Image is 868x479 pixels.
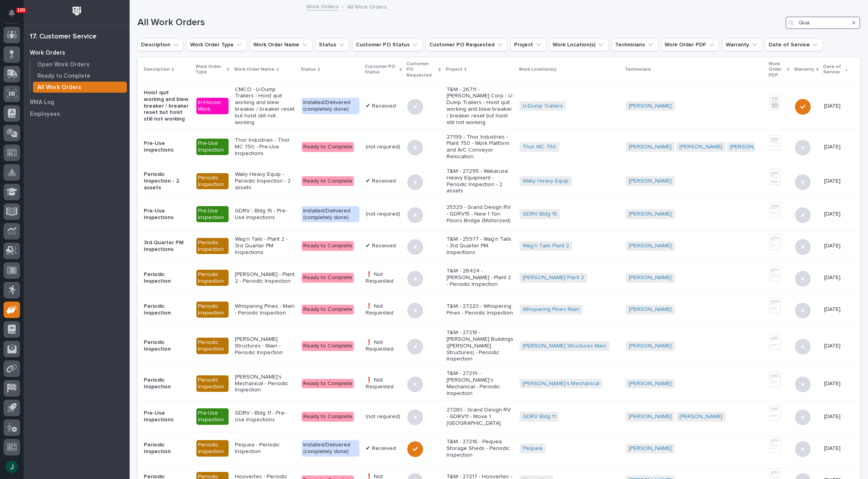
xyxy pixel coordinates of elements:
div: Periodic Inspection [196,375,229,392]
div: Installed/Delivered (completely done) [302,98,359,114]
div: Ready to Complete [302,305,354,314]
a: [PERSON_NAME] [629,103,672,110]
p: [DATE] [824,343,848,349]
a: [PERSON_NAME] [679,144,722,150]
button: users-avatar [4,459,20,475]
div: Ready to Complete [302,273,354,283]
p: ❗ Not Requested [366,271,401,285]
p: Project [446,65,462,74]
div: Periodic Inspection [196,440,229,457]
p: [DATE] [824,445,848,452]
tr: Periodic InspectionPeriodic InspectionPequea - Periodic InspectionInstalled/Delivered (completely... [137,433,860,464]
button: Status [315,38,349,51]
p: [DATE] [824,243,848,249]
div: Periodic Inspection [196,270,229,286]
p: Work Location(s) [519,65,557,74]
p: T&M - 27295 - Wakarusa Heavy Equipment - Periodic Inspection - 2 assets [447,168,513,194]
a: Whispering Pines Main [523,306,579,313]
p: [DATE] [824,103,848,110]
p: [DATE] [824,178,848,185]
p: All Work Orders [37,84,81,91]
button: Work Order Name [250,38,312,51]
div: Notifications100 [10,9,20,22]
p: T&M - 27218 - [PERSON_NAME] Buildings ([PERSON_NAME] Structures) - Periodic Inspection [447,329,513,362]
p: RMA Log [30,99,54,106]
div: 17. Customer Service [30,33,97,41]
tr: Pre-Use InspectionsPre-Use InspectionGDRV - Bldg 15 - Pre-Use InspectionsInstalled/Delivered (com... [137,198,860,230]
p: Thor Industries - Thor MC 750 - Pre-Use Inspections [235,137,295,157]
p: Work Order PDF [769,60,785,80]
p: Ready to Complete [37,73,90,80]
a: Employees [24,108,130,120]
p: 27199 - Thor Industries - Plant 750 - Work Platform and A/C Conveyor Relocation [447,134,513,160]
p: GDRV - Bldg 11 - Pre-Use Inspections [235,410,295,423]
a: [PERSON_NAME] [629,445,672,452]
p: (not required) [366,144,401,150]
tr: Pre-Use InspectionsPre-Use InspectionGDRV - Bldg 11 - Pre-Use InspectionsReady to Complete(not re... [137,401,860,433]
p: Whispering Pines - Main - Periodic Inspection [235,303,295,316]
p: [DATE] [824,274,848,281]
button: Notifications [4,5,20,21]
button: Date of Service [765,38,823,51]
p: CMCO - U-Dump Trailers - Hoist quit working and blew breaker / breaker reset but hoist still not ... [235,86,295,126]
p: ✔ Received [366,445,401,452]
tr: Periodic InspectionPeriodic Inspection[PERSON_NAME] - Plant 2 - Periodic InspectionReady to Compl... [137,262,860,294]
p: 25329 - Grand Design RV - GDRV15 - New 1 Ton Floors Bridge (Motorized) [447,204,513,224]
tr: 3rd Quarter PM InspectionsPeriodic InspectionWag'n Tails - Plant 2 - 3rd Quarter PM InspectionsRe... [137,230,860,262]
p: T&M - 26424 - [PERSON_NAME] - Plant 2 - Periodic Inspection [447,268,513,287]
p: (not required) [366,413,401,420]
a: [PERSON_NAME] [730,144,773,150]
p: Wag'n Tails - Plant 2 - 3rd Quarter PM Inspections [235,236,295,256]
p: Pequea - Periodic Inspection [235,442,295,455]
p: Customer PO Requested [407,60,436,80]
a: [PERSON_NAME] [629,243,672,249]
div: Periodic Inspection [196,238,229,254]
p: ❗ Not Requested [366,303,401,316]
a: [PERSON_NAME] [629,306,672,313]
p: 100 [17,7,25,13]
p: 27280 - Grand Design RV - GDRV11 - Move 1 [GEOGRAPHIC_DATA] [447,407,513,426]
p: T&M - 27220 - Whispering Pines - Periodic Inspection [447,303,513,316]
p: Open Work Orders [37,61,90,68]
p: Work Orders [30,49,65,57]
div: Ready to Complete [302,412,354,422]
a: GDRV Bldg 11 [523,413,556,420]
p: ✔ Received [366,178,401,185]
p: ✔ Received [366,103,401,110]
div: Ready to Complete [302,379,354,389]
a: [PERSON_NAME] [679,413,722,420]
button: Customer PO Status [352,38,423,51]
div: Ready to Complete [302,341,354,351]
p: T&M - 26711 - [PERSON_NAME] Corp - U-Dump Trailers - Hoist quit working and blew breaker / breake... [447,86,513,126]
p: Periodic Inspection [144,442,190,455]
button: Technicians [612,38,658,51]
a: RMA Log [24,96,130,108]
a: [PERSON_NAME] [629,380,672,387]
p: Status [301,65,316,74]
a: All Work Orders [30,82,130,93]
p: Periodic Inspection [144,377,190,390]
p: Periodic Inspection [144,339,190,353]
p: Customer PO Status [365,62,397,77]
p: Employees [30,111,60,118]
button: Project [511,38,546,51]
tr: Pre-Use InspectionsPre-Use InspectionThor Industries - Thor MC 750 - Pre-Use InspectionsReady to ... [137,130,860,164]
a: [PERSON_NAME] [629,413,672,420]
p: Pre-Use Inspections [144,410,190,423]
tr: Hoist quit working and blew breaker / breaker reset but hoist still not workingIn-House WorkCMCO ... [137,82,860,130]
a: Pequea [523,445,542,452]
p: Description [144,65,170,74]
a: Open Work Orders [30,59,130,70]
p: [DATE] [824,144,848,150]
input: Search [786,16,860,29]
a: Wag'n Tails Plant 2 [523,243,569,249]
p: T&M - 27219 - [PERSON_NAME]'s Mechanical - Periodic Inspection [447,370,513,397]
p: Waky Heavy Equip - Periodic Inspection - 2 assets [235,171,295,191]
p: ❗ Not Requested [366,339,401,353]
p: [DATE] [824,211,848,218]
a: [PERSON_NAME] [629,274,672,281]
div: Pre-Use Inspection [196,139,229,155]
p: Periodic Inspection [144,271,190,285]
p: T&M - 27216 - Pequea Storage Sheds - Periodic Inspection [447,439,513,458]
